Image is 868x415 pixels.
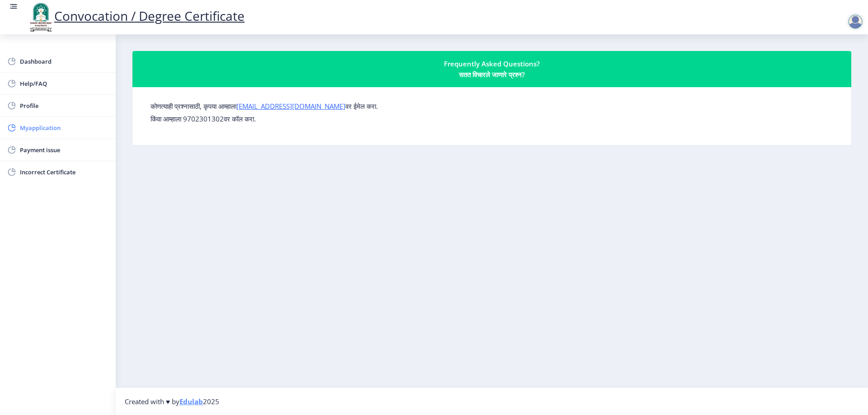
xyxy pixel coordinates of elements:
[20,145,108,155] span: Payment issue
[151,102,378,111] label: कोणत्याही प्रश्नासाठी, कृपया आम्हाला वर ईमेल करा.
[27,7,245,24] a: Convocation / Degree Certificate
[125,397,219,406] span: Created with ♥ by 2025
[143,58,840,80] div: Frequently Asked Questions? सतत विचारले जाणारे प्रश्न?
[20,167,108,177] span: Incorrect Certificate
[20,56,108,67] span: Dashboard
[179,397,203,406] a: Edulab
[20,78,108,89] span: Help/FAQ
[20,122,108,133] span: Myapplication
[27,2,54,33] img: logo
[151,114,833,123] p: किंवा आम्हाला 9702301302वर कॉल करा.
[236,102,345,111] a: [EMAIL_ADDRESS][DOMAIN_NAME]
[20,100,108,111] span: Profile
